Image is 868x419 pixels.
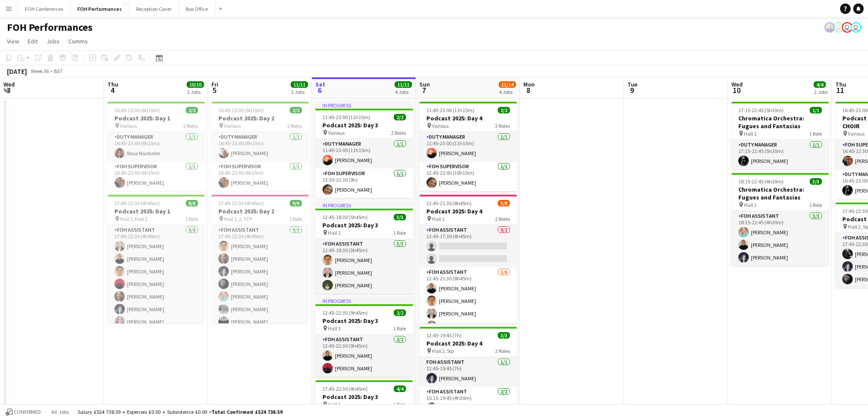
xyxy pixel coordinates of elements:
span: 8/8 [186,200,198,206]
div: In progress [315,297,413,304]
h3: Podcast 2025: Day 1 [107,207,205,215]
h3: Chromatica Orchestra: Fugues and Fantasias [731,186,829,201]
span: Hall 1, 2, STP [224,216,252,222]
span: 1 Role [393,325,406,332]
app-job-card: 11:45-23:00 (11h15m)2/2Podcast 2025: Day 4 Various2 RolesDuty Manager1/111:45-23:00 (11h15m)[PERS... [419,102,517,191]
span: Hall 1 [432,216,445,222]
span: 1 Role [393,229,406,236]
span: 17:15-22:45 (5h30m) [738,107,784,113]
button: Confirmed [4,407,42,417]
app-user-avatar: Visitor Services [842,22,852,33]
span: 1 Role [393,401,406,408]
span: Various [120,123,137,129]
span: 12:45-18:30 (5h45m) [322,214,368,220]
div: 4 Jobs [395,89,412,95]
div: 16:45-23:00 (6h15m)2/2Podcast 2025: Day 2 Various2 RolesDuty Manager1/116:45-23:00 (6h15m)[PERSON... [211,102,309,191]
span: Thu [835,80,846,88]
span: Week 36 [29,68,50,74]
div: 2 Jobs [814,89,828,95]
span: Hall 1 [328,229,341,236]
span: 1 Role [809,202,822,208]
span: Thu [107,80,118,88]
span: 2/2 [498,107,510,113]
span: Hall 1 [328,401,341,408]
span: 11 [834,85,846,95]
span: 18:15-22:45 (4h30m) [738,178,784,185]
a: Edit [24,36,41,47]
app-job-card: In progress12:45-22:30 (9h45m)2/2Podcast 2025: Day 3 Hall 11 RoleFOH Assistant2/212:45-22:30 (9h4... [315,297,413,377]
span: 4 [106,85,118,95]
span: 2 Roles [495,123,510,129]
app-card-role: FOH Supervisor1/116:45-23:00 (6h15m)[PERSON_NAME] [211,162,309,191]
span: 11/14 [499,81,516,88]
span: 2/2 [186,107,198,113]
span: Hall 1 [744,130,757,137]
span: 6 [314,85,325,95]
app-user-avatar: PERM Chris Nye [824,22,835,33]
span: Hall 1 [744,202,757,208]
app-user-avatar: Visitor Services [851,22,861,33]
span: Hall 1 [328,325,341,332]
app-card-role: FOH Supervisor1/116:45-23:00 (6h15m)[PERSON_NAME] [107,162,205,191]
app-card-role: FOH Assistant0/212:45-17:30 (4h45m) [419,225,517,267]
span: Hall 2, Stp [432,348,454,354]
a: Comms [65,36,91,47]
span: Fri [211,80,218,88]
span: Tue [627,80,637,88]
span: 12:45-19:45 (7h) [426,332,462,339]
app-card-role: Duty Manager1/111:45-23:00 (11h15m)[PERSON_NAME] [419,132,517,162]
span: 2/2 [394,309,406,316]
span: Mon [523,80,535,88]
div: 4 Jobs [499,89,516,95]
span: 4/4 [814,81,826,88]
app-card-role: Duty Manager1/111:45-23:00 (11h15m)[PERSON_NAME] [315,139,413,169]
span: Various [432,123,449,129]
div: BST [54,68,63,74]
div: [DATE] [7,67,27,76]
button: FOH Conferences [18,0,70,17]
span: 2 Roles [391,130,406,136]
app-card-role: FOH Supervisor1/112:45-23:00 (10h15m)[PERSON_NAME] [419,162,517,191]
span: 1/1 [810,107,822,113]
span: Sun [419,80,430,88]
span: 5/8 [498,200,510,206]
span: 3/3 [394,214,406,220]
div: Salary £524 738.59 + Expenses £0.00 + Subsistence £0.00 = [78,409,282,415]
a: Jobs [43,36,63,47]
span: Various [328,130,345,136]
span: 2/2 [290,107,302,113]
span: 2 Roles [495,348,510,354]
app-card-role: FOH Assistant8/817:45-22:30 (4h45m)[PERSON_NAME][PERSON_NAME][PERSON_NAME][PERSON_NAME][PERSON_NA... [107,225,205,343]
button: Reception Cover [129,0,179,17]
span: View [7,37,19,45]
app-card-role: Duty Manager1/116:45-23:00 (6h15m)Rasa Niurkaite [107,132,205,162]
span: Various [848,130,865,137]
span: 11/11 [395,81,412,88]
app-card-role: Duty Manager1/117:15-22:45 (5h30m)[PERSON_NAME] [731,140,829,170]
h1: FOH Performances [7,21,93,34]
h3: Podcast 2025: Day 3 [315,221,413,229]
app-user-avatar: Visitor Services [833,22,844,33]
app-card-role: Duty Manager1/116:45-23:00 (6h15m)[PERSON_NAME] [211,132,309,162]
div: 17:45-22:30 (4h45m)9/9Podcast 2025: Day 2 Hall 1, 2, STP1 RoleFOH Assistant9/917:45-22:30 (4h45m)... [211,195,309,323]
div: 16:45-23:00 (6h15m)2/2Podcast 2025: Day 1 Various2 RolesDuty Manager1/116:45-23:00 (6h15m)Rasa Ni... [107,102,205,191]
div: In progress [315,202,413,209]
app-job-card: 17:45-22:30 (4h45m)8/8Podcast 2025: Day 1 Hall 1, Hall 21 RoleFOH Assistant8/817:45-22:30 (4h45m)... [107,195,205,323]
span: 9/9 [290,200,302,206]
span: 9 [626,85,637,95]
span: Wed [731,80,743,88]
app-card-role: FOH Assistant1/112:45-19:45 (7h)[PERSON_NAME] [419,357,517,387]
app-card-role: FOH Supervisor1/113:30-22:30 (9h)[PERSON_NAME] [315,169,413,198]
button: FOH Performances [70,0,129,17]
span: 10 [730,85,743,95]
span: 10/10 [187,81,204,88]
app-job-card: In progress11:45-23:00 (11h15m)2/2Podcast 2025: Day 3 Various2 RolesDuty Manager1/111:45-23:00 (1... [315,102,413,198]
div: 17:15-22:45 (5h30m)1/1Chromatica Orchestra: Fugues and Fantasias Hall 11 RoleDuty Manager1/117:15... [731,102,829,170]
span: 16:45-23:00 (6h15m) [114,107,160,113]
h3: Podcast 2025: Day 3 [315,121,413,129]
span: Various [224,123,241,129]
div: 18:15-22:45 (4h30m)3/3Chromatica Orchestra: Fugues and Fantasias Hall 11 RoleFOH Assistant3/318:1... [731,173,829,266]
div: 2 Jobs [187,89,204,95]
